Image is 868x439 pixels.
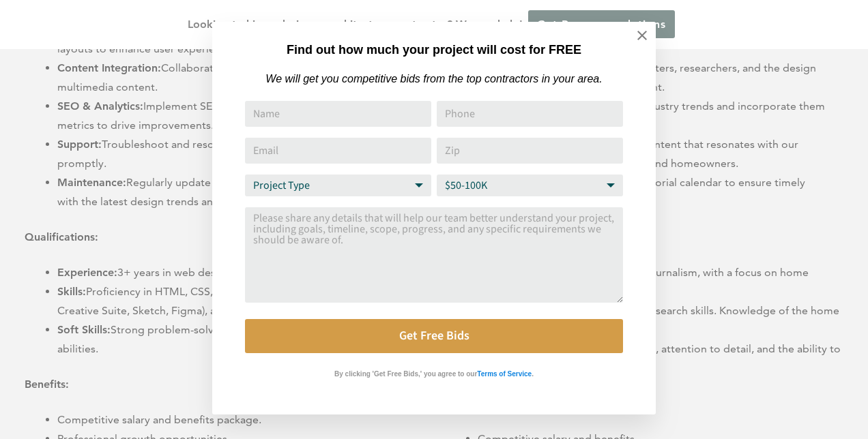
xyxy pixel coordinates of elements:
input: Zip [437,138,623,164]
input: Name [245,101,431,127]
input: Phone [437,101,623,127]
button: Get Free Bids [245,319,623,353]
input: Email Address [245,138,431,164]
button: Close [618,12,666,59]
strong: Find out how much your project will cost for FREE [287,43,581,57]
em: We will get you competitive bids from the top contractors in your area. [265,73,602,85]
strong: Terms of Service [477,370,532,378]
select: Budget Range [437,175,623,196]
select: Project Type [245,175,431,196]
a: Terms of Service [477,367,532,378]
strong: By clicking 'Get Free Bids,' you agree to our [334,370,477,378]
textarea: Comment or Message [245,207,623,303]
strong: . [532,370,534,378]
